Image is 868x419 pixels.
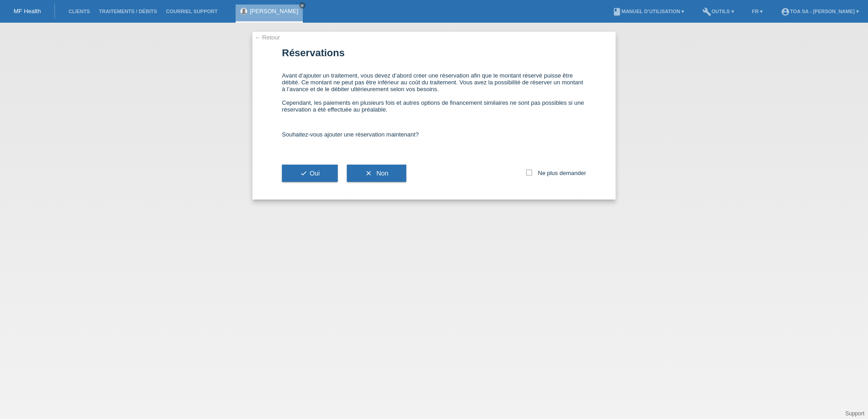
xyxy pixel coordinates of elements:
a: Support [845,410,864,417]
span: Non [376,170,388,177]
i: clear [365,170,372,177]
i: book [612,7,621,16]
a: MF Health [14,8,41,15]
a: bookManuel d’utilisation ▾ [608,9,689,14]
i: build [702,7,711,16]
a: Traitements / débits [94,9,162,14]
a: Clients [64,9,94,14]
a: buildOutils ▾ [698,9,738,14]
i: check [300,170,307,177]
a: FR ▾ [748,9,768,14]
button: checkOui [282,165,338,182]
span: Oui [300,170,320,177]
div: Souhaitez-vous ajouter une réservation maintenant? [282,122,586,147]
i: close [300,3,305,8]
label: Ne plus demander [526,170,586,176]
i: account_circle [781,7,790,16]
a: ← Retour [255,34,280,41]
a: Courriel Support [162,9,222,14]
a: close [299,2,306,9]
h1: Réservations [282,47,586,58]
a: account_circleTOA SA - [PERSON_NAME] ▾ [776,9,863,14]
a: [PERSON_NAME] [250,8,298,15]
button: clear Non [347,165,406,182]
div: Avant d’ajouter un traitement, vous devez d’abord créer une réservation afin que le montant réser... [282,63,586,122]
